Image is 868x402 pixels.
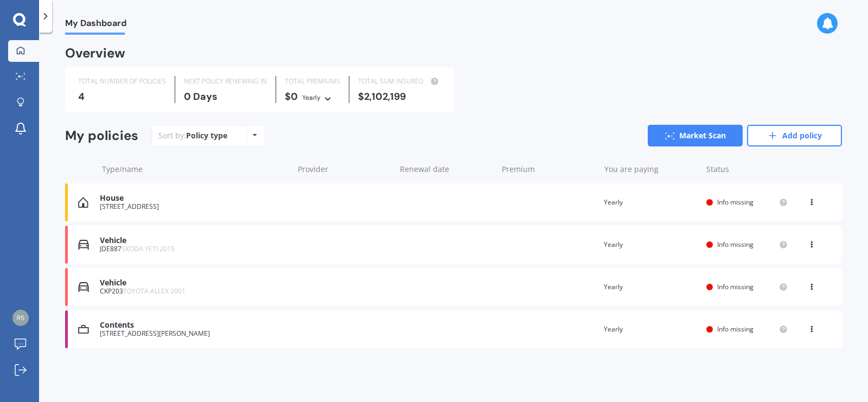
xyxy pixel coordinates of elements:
[158,130,227,141] div: Sort by:
[100,245,288,253] div: JDE887
[65,48,125,59] div: Overview
[65,128,138,144] div: My policies
[100,194,288,203] div: House
[184,76,267,87] div: NEXT POLICY RENEWING IN
[717,240,754,249] span: Info missing
[648,125,743,146] a: Market Scan
[604,282,698,292] div: Yearly
[100,321,288,330] div: Contents
[12,310,29,326] img: fa82cd6d9d6c9db07bfc544904080f67
[100,330,288,337] div: [STREET_ADDRESS][PERSON_NAME]
[604,164,698,175] div: You are paying
[102,164,289,175] div: Type/name
[717,324,754,334] span: Info missing
[100,203,288,210] div: [STREET_ADDRESS]
[747,125,842,146] a: Add policy
[65,18,126,33] span: My Dashboard
[400,164,493,175] div: Renewal date
[184,91,267,102] div: 0 Days
[285,76,340,87] div: TOTAL PREMIUMS
[100,288,288,295] div: CKP203
[502,164,595,175] div: Premium
[78,239,89,250] img: Vehicle
[100,278,288,288] div: Vehicle
[78,324,89,335] img: Contents
[717,197,754,207] span: Info missing
[604,324,698,335] div: Yearly
[604,239,698,250] div: Yearly
[122,244,175,253] span: SKODA YETI 2015
[298,164,391,175] div: Provider
[358,91,441,102] div: $2,102,199
[285,91,340,103] div: $0
[302,92,321,103] div: Yearly
[78,197,88,208] img: House
[706,164,788,175] div: Status
[78,76,166,87] div: TOTAL NUMBER OF POLICIES
[604,197,698,208] div: Yearly
[78,91,166,102] div: 4
[717,282,754,291] span: Info missing
[186,130,227,141] div: Policy type
[100,236,288,245] div: Vehicle
[78,282,89,292] img: Vehicle
[123,286,186,296] span: TOYOTA ALLEX 2001
[358,76,441,87] div: TOTAL SUM INSURED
